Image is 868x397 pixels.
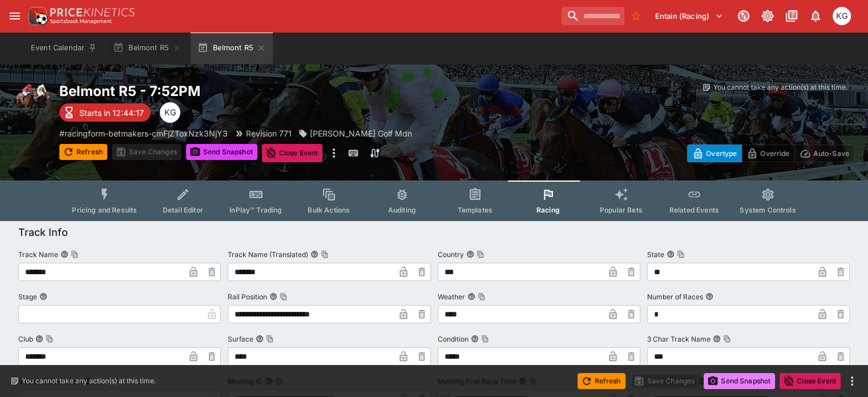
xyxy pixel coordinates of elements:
h2: Copy To Clipboard [59,82,523,100]
span: Related Events [669,206,719,214]
span: Pricing and Results [72,206,137,214]
button: Refresh [59,144,107,160]
span: Popular Bets [600,206,643,214]
button: Belmont R5 [191,32,273,64]
button: Documentation [781,6,802,26]
p: Country [438,250,464,259]
p: State [647,250,664,259]
img: PriceKinetics [50,8,135,17]
button: Close Event [780,373,841,389]
button: Copy To Clipboard [46,335,54,343]
h5: Track Info [18,226,68,239]
button: 3 Char Track NameCopy To Clipboard [713,335,721,343]
span: Auditing [388,206,416,214]
p: Condition [438,334,469,344]
button: Overtype [687,145,742,162]
div: Kevin Gutschlag [833,7,851,25]
p: Weather [438,292,465,302]
p: Copy To Clipboard [59,127,228,139]
button: Toggle light/dark mode [757,6,778,26]
button: Belmont R5 [106,32,188,64]
button: Copy To Clipboard [71,250,79,258]
button: Auto-Save [794,145,854,162]
button: Kevin Gutschlag [829,3,854,29]
button: Track Name (Translated)Copy To Clipboard [310,250,318,258]
span: Detail Editor [163,206,203,214]
p: Surface [228,334,253,344]
button: WeatherCopy To Clipboard [467,292,475,300]
button: StateCopy To Clipboard [667,250,675,258]
button: No Bookmarks [627,7,645,25]
p: Track Name [18,250,58,259]
img: horse_racing.png [14,82,50,119]
button: Event Calendar [24,32,104,64]
button: Close Event [262,144,323,162]
button: Copy To Clipboard [321,250,329,258]
button: Copy To Clipboard [481,335,489,343]
p: Stage [18,292,37,302]
span: System Controls [740,206,796,214]
button: ConditionCopy To Clipboard [471,335,479,343]
p: 3 Char Track Name [647,334,710,344]
button: Stage [39,292,47,300]
div: Drummond Golf Mdn [298,127,412,139]
button: more [845,374,859,388]
p: You cannot take any action(s) at this time. [713,82,847,93]
button: Copy To Clipboard [723,335,731,343]
button: Rail PositionCopy To Clipboard [269,292,277,300]
img: PriceKinetics Logo [25,5,48,27]
button: Send Snapshot [704,373,775,389]
span: Racing [536,206,560,214]
button: Copy To Clipboard [477,250,485,258]
button: Override [741,145,794,162]
button: Copy To Clipboard [280,292,288,300]
p: Rail Position [228,292,267,302]
button: more [327,144,341,162]
span: Bulk Actions [308,206,350,214]
img: Sportsbook Management [50,19,112,24]
p: Auto-Save [813,147,849,159]
button: ClubCopy To Clipboard [35,335,43,343]
p: Track Name (Translated) [228,250,308,259]
p: [PERSON_NAME] Golf Mdn [310,127,412,139]
button: Copy To Clipboard [478,292,486,300]
button: open drawer [5,6,25,26]
button: Send Snapshot [186,144,257,160]
button: Notifications [805,6,826,26]
span: InPlay™ Trading [229,206,282,214]
button: CountryCopy To Clipboard [466,250,474,258]
button: Number of Races [705,292,713,300]
p: Number of Races [647,292,703,302]
input: search [562,7,624,25]
div: Event type filters [63,181,805,221]
p: You cannot take any action(s) at this time. [22,376,156,386]
button: Select Tenant [648,7,730,25]
div: Start From [687,145,854,162]
button: Refresh [578,373,625,389]
p: Overtype [706,147,737,159]
span: Templates [458,206,492,214]
button: Track NameCopy To Clipboard [60,250,68,258]
button: SurfaceCopy To Clipboard [256,335,264,343]
button: Copy To Clipboard [266,335,274,343]
div: Kevin Gutschlag [160,102,180,123]
p: Starts in 12:44:17 [79,107,144,119]
p: Club [18,334,33,344]
button: Copy To Clipboard [677,250,685,258]
button: Connected to PK [733,6,754,26]
p: Override [760,147,789,159]
p: Revision 771 [246,127,292,139]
